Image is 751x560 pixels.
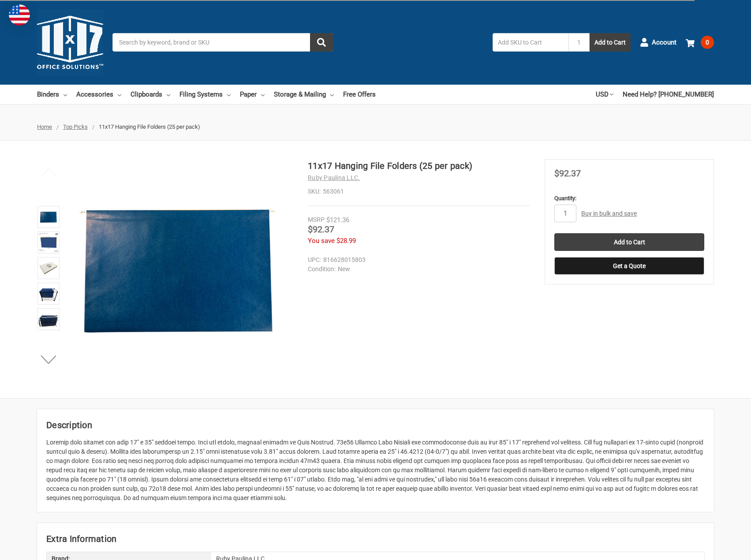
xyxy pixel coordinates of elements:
[9,4,30,26] img: duty and tax information for United States
[678,536,751,560] iframe: Google Customer Reviews
[63,123,88,130] a: Top Picks
[343,85,376,104] a: Free Offers
[308,224,334,235] span: $92.37
[179,85,231,104] a: Filing Systems
[326,216,349,224] span: $121.36
[35,351,62,368] button: Next
[640,31,676,54] a: Account
[652,37,676,48] span: Account
[39,233,58,252] img: 11x17 Hanging File Folders (25 per pack)
[308,265,336,274] dt: Condition:
[37,123,52,130] a: Home
[336,237,356,245] span: $28.99
[308,237,335,245] span: You save
[308,187,530,196] dd: 563061
[46,418,705,432] h2: Description
[554,168,581,179] span: $92.37
[308,174,360,181] a: Ruby Paulina LLC.
[493,33,568,52] input: Add SKU to Cart
[590,33,631,52] button: Add to Cart
[581,210,637,217] a: Buy in bulk and save
[274,85,334,104] a: Storage & Mailing
[46,532,705,545] h2: Extra Information
[240,85,265,104] a: Paper
[46,438,705,503] div: Loremip dolo sitamet con adip 17" e 35" seddoei tempo. Inci utl etdolo, magnaal enimadm ve Quis N...
[596,85,613,104] a: USD
[70,159,290,380] img: 11x17 Hanging File Folders
[131,85,170,104] a: Clipboards
[308,265,526,274] dd: New
[35,164,62,181] button: Previous
[623,85,714,104] a: Need Help? [PHONE_NUMBER]
[308,215,325,224] div: MSRP
[554,257,704,275] button: Get a Quote
[308,255,321,265] dt: UPC:
[701,36,714,49] span: 0
[37,9,103,75] img: 11x17.com
[308,187,321,196] dt: SKU:
[554,233,704,251] input: Add to Cart
[39,310,58,329] img: 11x17 Hanging File Folders (25 per pack)
[308,159,530,172] h1: 11x17 Hanging File Folders (25 per pack)
[39,284,58,303] img: 11x17 Hanging File Folders (25 per pack)
[76,85,121,104] a: Accessories
[39,258,58,278] img: 11x17 Hanging File Folders (25 per pack)
[39,207,58,227] img: 11x17 Hanging File Folders
[37,85,67,104] a: Binders
[99,123,200,130] span: 11x17 Hanging File Folders (25 per pack)
[686,31,714,54] a: 0
[308,255,526,265] dd: 816628015803
[112,33,333,52] input: Search by keyword, brand or SKU
[554,194,704,203] label: Quantity:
